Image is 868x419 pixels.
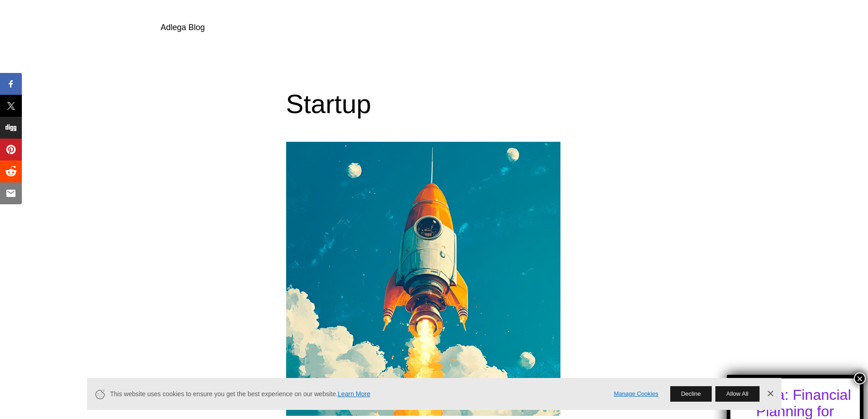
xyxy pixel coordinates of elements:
[94,388,106,400] svg: Cookie Icon
[715,386,759,402] button: Allow All
[670,386,712,402] button: Decline
[338,390,370,398] a: Learn More
[286,88,582,120] h1: Startup
[161,23,205,32] a: Adlega Blog
[110,389,601,399] span: This website uses cookies to ensure you get the best experience on our website.
[763,387,777,401] a: Dismiss Banner
[854,372,866,384] button: Close
[614,389,658,399] a: Manage Cookies
[286,142,560,416] img: Startup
